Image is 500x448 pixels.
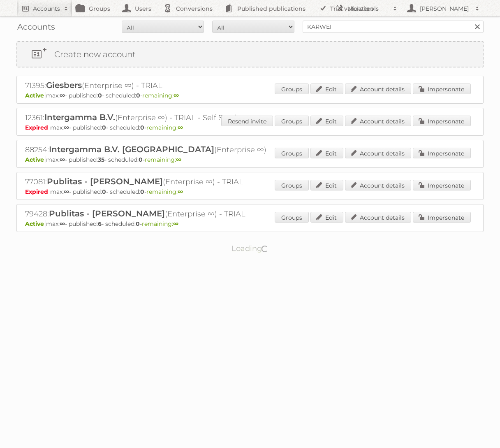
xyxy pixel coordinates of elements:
[25,156,475,163] p: max: - published: - scheduled: -
[176,156,181,163] strong: ∞
[98,220,102,227] strong: 6
[345,180,411,190] a: Account details
[25,220,475,227] p: max: - published: - scheduled: -
[49,209,165,218] span: Publitas - [PERSON_NAME]
[275,180,309,190] a: Groups
[25,144,313,155] h2: 88254: (Enterprise ∞)
[25,112,313,123] h2: 12361: (Enterprise ∞) - TRIAL - Self Service
[33,5,60,13] h2: Accounts
[345,212,411,223] a: Account details
[174,92,179,99] strong: ∞
[310,212,343,223] a: Edit
[25,220,46,227] span: Active
[25,156,46,163] span: Active
[49,144,214,154] span: Intergamma B.V. [GEOGRAPHIC_DATA]
[310,148,343,158] a: Edit
[25,80,313,91] h2: 71395: (Enterprise ∞) - TRIAL
[413,116,471,126] a: Impersonate
[173,220,178,227] strong: ∞
[25,124,475,131] p: max: - published: - scheduled: -
[25,188,475,195] p: max: - published: - scheduled: -
[310,84,343,94] a: Edit
[44,112,115,122] span: Intergamma B.V.
[310,116,343,126] a: Edit
[345,84,411,94] a: Account details
[102,124,106,131] strong: 0
[60,220,65,227] strong: ∞
[418,5,471,13] h2: [PERSON_NAME]
[206,240,295,257] p: Loading
[25,209,313,219] h2: 79428: (Enterprise ∞) - TRIAL
[60,92,65,99] strong: ∞
[275,148,309,158] a: Groups
[25,188,50,195] span: Expired
[25,92,475,99] p: max: - published: - scheduled: -
[25,92,46,99] span: Active
[348,5,389,13] h2: More tools
[146,188,183,195] span: remaining:
[25,176,313,187] h2: 77081: (Enterprise ∞) - TRIAL
[146,124,183,131] span: remaining:
[136,92,140,99] strong: 0
[25,124,50,131] span: Expired
[64,124,69,131] strong: ∞
[413,148,471,158] a: Impersonate
[413,212,471,223] a: Impersonate
[345,116,411,126] a: Account details
[136,220,140,227] strong: 0
[139,156,143,163] strong: 0
[413,84,471,94] a: Impersonate
[310,180,343,190] a: Edit
[60,156,65,163] strong: ∞
[64,188,69,195] strong: ∞
[102,188,106,195] strong: 0
[345,148,411,158] a: Account details
[221,116,273,126] a: Resend invite
[275,116,309,126] a: Groups
[142,220,178,227] span: remaining:
[275,84,309,94] a: Groups
[98,156,104,163] strong: 35
[98,92,102,99] strong: 0
[140,188,144,195] strong: 0
[178,188,183,195] strong: ∞
[46,80,82,90] span: Giesbers
[142,92,179,99] span: remaining:
[140,124,144,131] strong: 0
[47,176,163,186] span: Publitas - [PERSON_NAME]
[17,42,483,67] a: Create new account
[413,180,471,190] a: Impersonate
[178,124,183,131] strong: ∞
[145,156,181,163] span: remaining:
[275,212,309,223] a: Groups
